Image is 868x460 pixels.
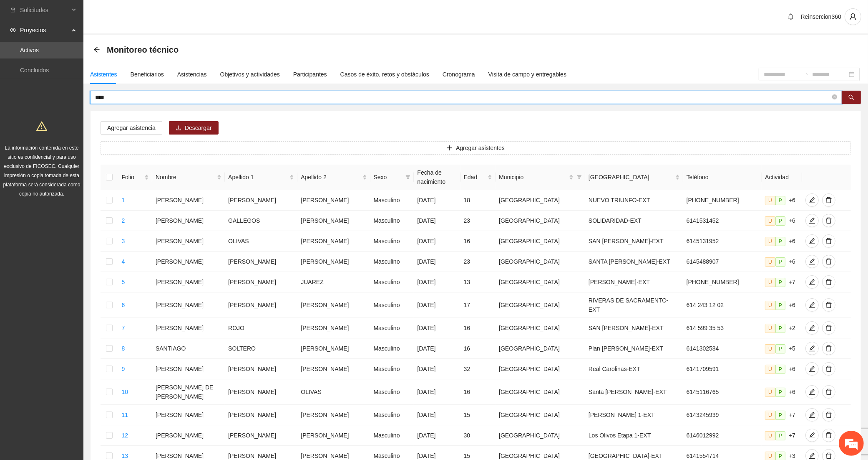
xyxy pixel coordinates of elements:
td: [PERSON_NAME] [297,211,370,231]
span: inbox [10,7,16,13]
td: 23 [460,211,496,231]
th: Colonia [585,165,683,190]
td: 17 [460,292,496,318]
span: P [775,237,785,246]
td: 16 [460,318,496,338]
span: delete [823,325,835,331]
th: Folio [118,165,152,190]
td: Masculino [370,379,414,405]
span: edit [806,389,818,395]
button: delete [822,234,835,248]
span: Sexo [374,173,403,182]
td: 23 [460,252,496,272]
div: Asistencias [177,70,207,79]
span: Edad [464,173,486,182]
td: [DATE] [414,318,460,338]
span: edit [806,325,818,331]
span: U [765,237,775,246]
td: [PERSON_NAME] [152,292,225,318]
span: filter [404,171,412,183]
td: +6 [762,292,802,318]
td: SOLTERO [225,338,297,359]
span: P [775,365,785,374]
span: edit [806,238,818,244]
button: bell [784,10,798,23]
td: 614 243 12 02 [683,292,762,318]
th: Edad [460,165,496,190]
td: [DATE] [414,190,460,211]
span: Proyectos [20,22,69,38]
textarea: Escriba su mensaje y pulse “Intro” [4,228,159,257]
td: Masculino [370,318,414,338]
span: U [765,301,775,310]
span: delete [823,389,835,395]
span: delete [823,302,835,308]
td: 6141709591 [683,359,762,379]
span: Estamos en línea. [48,112,115,196]
td: [DATE] [414,379,460,405]
td: [PERSON_NAME] [297,292,370,318]
button: delete [822,385,835,399]
td: Masculino [370,425,414,446]
a: 4 [122,258,125,265]
td: SAN [PERSON_NAME]-EXT [585,231,683,252]
span: U [765,388,775,397]
td: [GEOGRAPHIC_DATA] [496,379,585,405]
td: [PERSON_NAME] [225,425,297,446]
td: SOLIDARIDAD-EXT [585,211,683,231]
span: edit [806,279,818,285]
td: [PERSON_NAME] [297,405,370,425]
td: Masculino [370,292,414,318]
td: [GEOGRAPHIC_DATA] [496,190,585,211]
td: [PERSON_NAME]-EXT [585,272,683,292]
span: P [775,344,785,353]
td: [DATE] [414,338,460,359]
a: Concluidos [20,67,49,74]
td: [PERSON_NAME] [225,405,297,425]
td: [GEOGRAPHIC_DATA] [496,231,585,252]
button: delete [822,275,835,289]
button: delete [822,408,835,422]
button: edit [805,193,819,207]
td: [PERSON_NAME] [297,252,370,272]
a: 1 [122,197,125,203]
span: U [765,257,775,267]
td: [PERSON_NAME] [225,272,297,292]
td: +7 [762,272,802,292]
span: P [775,388,785,397]
button: edit [805,255,819,268]
td: [PERSON_NAME] [152,190,225,211]
span: edit [806,366,818,372]
button: edit [805,429,819,442]
td: +2 [762,318,802,338]
button: delete [822,321,835,335]
td: [GEOGRAPHIC_DATA] [496,292,585,318]
span: P [775,278,785,287]
td: [DATE] [414,405,460,425]
td: [GEOGRAPHIC_DATA] [496,272,585,292]
a: 9 [122,366,125,372]
th: Teléfono [683,165,762,190]
span: delete [823,217,835,224]
td: [DATE] [414,231,460,252]
td: SANTIAGO [152,338,225,359]
button: edit [805,408,819,422]
span: edit [806,452,818,459]
span: delete [823,412,835,418]
button: delete [822,362,835,376]
td: Los Olivos Etapa 1-EXT [585,425,683,446]
span: U [765,365,775,374]
td: [PERSON_NAME] [297,338,370,359]
span: delete [823,197,835,203]
td: 6141531452 [683,211,762,231]
span: search [848,94,854,101]
span: P [775,324,785,333]
a: 13 [122,452,128,459]
span: edit [806,432,818,439]
span: U [765,216,775,226]
td: [PERSON_NAME] [152,211,225,231]
td: +7 [762,405,802,425]
td: 614 599 35 53 [683,318,762,338]
span: close-circle [832,94,837,99]
span: [GEOGRAPHIC_DATA] [589,173,674,182]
